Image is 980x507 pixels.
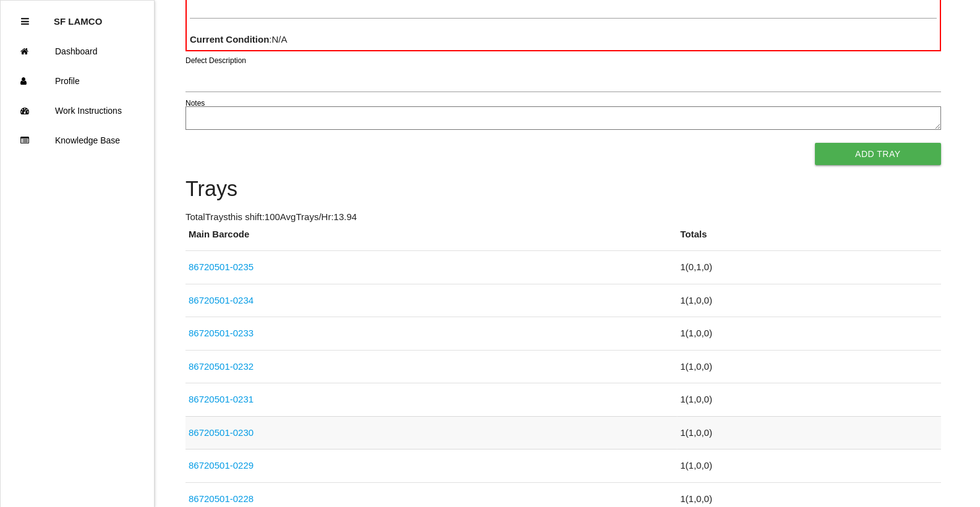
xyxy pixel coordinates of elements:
td: 1 ( 1 , 0 , 0 ) [677,317,940,351]
a: Dashboard [1,36,154,66]
a: Profile [1,66,154,96]
span: : N/A [190,34,288,45]
td: 1 ( 1 , 0 , 0 ) [677,449,940,483]
td: 1 ( 1 , 0 , 0 ) [677,284,940,317]
a: 86720501-0228 [189,493,254,504]
td: 1 ( 1 , 0 , 0 ) [677,350,940,383]
a: 86720501-0233 [189,328,254,338]
a: 86720501-0234 [189,295,254,305]
p: SF LAMCO [54,7,102,27]
p: Total Trays this shift: 100 Avg Trays /Hr: 13.94 [185,210,941,224]
label: Notes [185,98,205,109]
a: 86720501-0231 [189,394,254,404]
th: Main Barcode [185,228,677,251]
a: 86720501-0229 [189,460,254,471]
button: Add Tray [815,143,941,165]
label: Defect Description [185,55,246,66]
h4: Trays [185,177,941,201]
a: Knowledge Base [1,126,154,155]
a: 86720501-0232 [189,361,254,372]
th: Totals [677,228,940,251]
b: Current Condition [190,34,269,45]
td: 1 ( 1 , 0 , 0 ) [677,383,940,417]
a: 86720501-0230 [189,427,254,438]
td: 1 ( 0 , 1 , 0 ) [677,251,940,284]
div: Close [21,7,29,36]
td: 1 ( 1 , 0 , 0 ) [677,416,940,449]
a: 86720501-0235 [189,262,254,272]
a: Work Instructions [1,96,154,126]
